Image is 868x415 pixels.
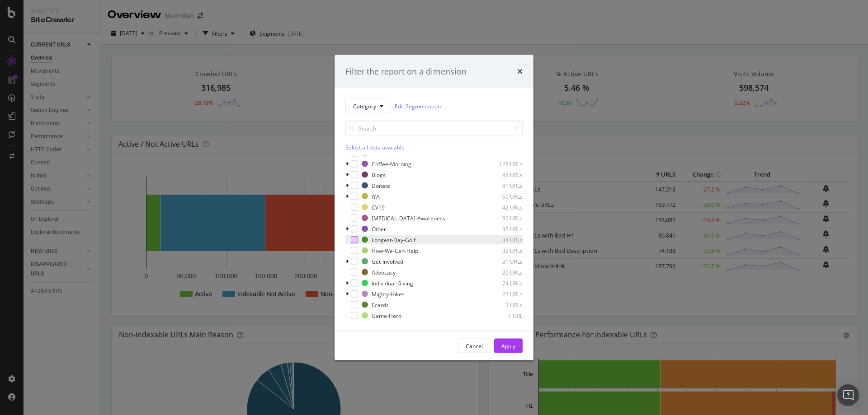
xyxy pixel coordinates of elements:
[345,121,523,136] input: Search
[372,192,380,200] div: IYA
[372,257,403,265] div: Get-Involved
[335,55,533,360] div: modal
[466,342,483,350] div: Cancel
[478,257,523,265] div: 31 URLs
[345,65,467,77] div: Filter the report on a dimension
[372,214,445,222] div: [MEDICAL_DATA]-Awareness
[478,236,523,243] div: 34 URLs
[478,247,523,254] div: 32 URLs
[478,279,523,287] div: 24 URLs
[478,203,523,211] div: 42 URLs
[372,182,390,189] div: Donate
[372,290,405,298] div: Mighty-Hikes
[372,247,418,254] div: How-We-Can-Help
[372,203,385,211] div: CV19
[372,268,396,276] div: Advocacy
[501,342,515,350] div: Apply
[837,384,859,406] div: Open Intercom Messenger
[372,160,411,168] div: Coffee-Morning
[372,171,386,178] div: Blogs
[478,171,523,178] div: 98 URLs
[478,182,523,189] div: 81 URLs
[372,279,413,287] div: Individual-Giving
[345,144,523,151] div: Select all data available
[478,160,523,168] div: 128 URLs
[458,339,491,353] button: Cancel
[478,268,523,276] div: 26 URLs
[478,290,523,298] div: 23 URLs
[517,65,523,77] div: times
[345,99,391,113] button: Category
[478,214,523,222] div: 39 URLs
[372,236,415,243] div: Longest-Day-Golf
[478,312,523,319] div: 1 URL
[478,192,523,200] div: 69 URLs
[478,301,523,308] div: 3 URLs
[372,312,401,319] div: Game-Hero
[494,339,523,353] button: Apply
[478,225,523,233] div: 35 URLs
[353,102,376,110] span: Category
[372,225,386,233] div: Other
[372,301,389,308] div: Ecards
[395,101,441,111] a: Edit Segmentation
